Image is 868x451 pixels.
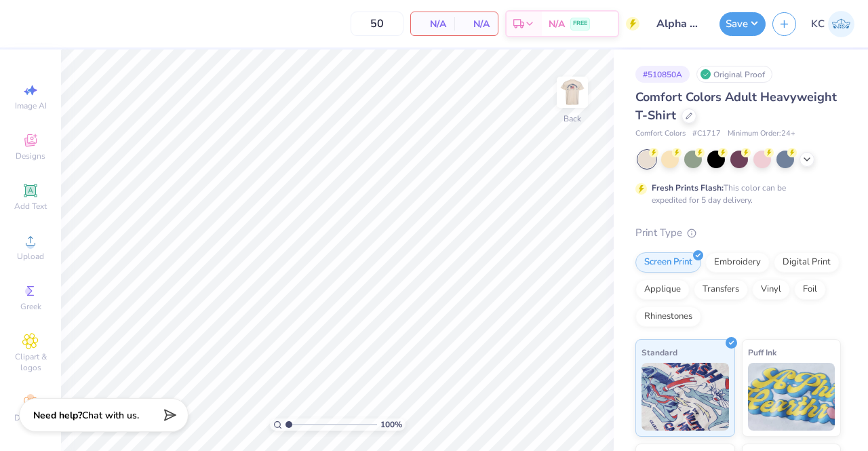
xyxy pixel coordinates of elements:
[20,301,41,312] span: Greek
[752,279,790,300] div: Vinyl
[16,151,45,161] span: Designs
[351,12,403,36] input: – –
[635,128,686,140] span: Comfort Colors
[635,225,841,241] div: Print Type
[811,16,825,32] span: KC
[642,363,729,431] img: Standard
[694,279,748,300] div: Transfers
[728,128,795,140] span: Minimum Order: 24 +
[828,11,854,37] img: Karissa Cox
[635,307,701,327] div: Rhinestones
[705,252,770,273] div: Embroidery
[14,412,47,423] span: Decorate
[635,252,701,273] div: Screen Print
[652,182,724,193] strong: Fresh Prints Flash:
[15,100,47,111] span: Image AI
[696,66,772,83] div: Original Proof
[549,17,565,31] span: N/A
[14,201,47,212] span: Add Text
[748,363,835,431] img: Puff Ink
[17,251,44,262] span: Upload
[380,418,402,431] span: 100 %
[573,19,587,28] span: FREE
[748,345,776,359] span: Puff Ink
[652,182,818,206] div: This color can be expedited for 5 day delivery.
[646,10,713,37] input: Untitled Design
[692,128,721,140] span: # C1717
[719,12,766,36] button: Save
[82,409,139,422] span: Chat with us.
[635,66,690,83] div: # 510850A
[774,252,840,273] div: Digital Print
[642,345,677,359] span: Standard
[564,113,581,125] div: Back
[794,279,826,300] div: Foil
[811,11,854,37] a: KC
[462,17,490,31] span: N/A
[33,409,82,422] strong: Need help?
[635,89,837,123] span: Comfort Colors Adult Heavyweight T-Shirt
[7,351,54,373] span: Clipart & logos
[419,17,446,31] span: N/A
[559,79,586,106] img: Back
[635,279,690,300] div: Applique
